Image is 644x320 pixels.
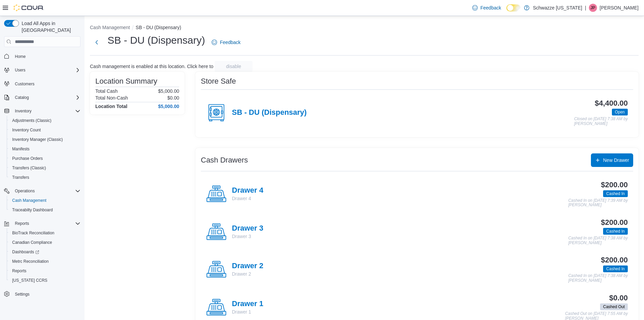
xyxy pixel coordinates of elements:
h1: SB - DU (Dispensary) [108,34,205,47]
button: Reports [1,219,83,228]
a: Purchase Orders [9,154,46,163]
h4: Drawer 4 [232,186,263,195]
span: Dashboards [9,248,80,256]
p: [PERSON_NAME] [600,4,639,12]
p: $0.00 [167,95,179,101]
p: Cashed In on [DATE] 7:38 AM by [PERSON_NAME] [568,236,628,245]
h4: Drawer 1 [232,300,263,308]
p: Cashed In on [DATE] 7:39 AM by [PERSON_NAME] [568,198,628,208]
a: Dashboards [7,247,83,257]
h3: $200.00 [601,218,628,227]
h6: Total Non-Cash [95,95,128,101]
h3: $0.00 [609,294,628,302]
button: Cash Management [7,196,83,205]
span: Cashed In [606,191,625,197]
p: Schwazze [US_STATE] [533,4,582,12]
h4: $5,000.00 [158,104,179,109]
span: Cashed In [603,190,628,197]
span: Traceabilty Dashboard [9,206,80,214]
h4: Location Total [95,104,127,109]
span: Cashed Out [600,303,628,310]
button: Traceabilty Dashboard [7,205,83,215]
button: Purchase Orders [7,154,83,163]
a: Reports [9,267,29,275]
div: Jimmy Peters [589,4,597,12]
p: $5,000.00 [158,88,179,94]
button: Catalog [12,93,31,102]
h6: Total Cash [95,88,118,94]
img: Cova [14,4,44,11]
span: Canadian Compliance [12,240,52,245]
span: Settings [15,292,29,297]
span: Reports [12,219,80,228]
span: [US_STATE] CCRS [12,278,47,283]
a: Home [12,52,28,61]
a: Settings [12,290,32,298]
a: Canadian Compliance [9,238,55,247]
nav: An example of EuiBreadcrumbs [90,24,639,32]
button: Users [1,65,83,75]
span: Inventory Count [12,127,41,133]
button: Transfers (Classic) [7,163,83,173]
button: Operations [1,186,83,196]
button: Inventory Count [7,125,83,135]
button: Home [1,51,83,61]
button: Users [12,66,28,74]
span: Cash Management [12,198,46,203]
span: Transfers [12,175,29,180]
span: Feedback [220,39,240,46]
a: Adjustments (Classic) [9,116,54,125]
span: Metrc Reconciliation [12,259,49,264]
h3: $200.00 [601,181,628,189]
span: Customers [12,80,80,88]
span: Inventory Count [9,126,80,134]
h3: Store Safe [201,77,236,85]
span: Transfers (Classic) [9,164,80,172]
span: Metrc Reconciliation [9,257,80,265]
a: Dashboards [9,248,42,256]
span: disable [226,63,241,70]
button: Reports [12,219,32,228]
p: Drawer 1 [232,308,263,315]
span: Users [12,66,80,74]
a: Transfers [9,173,32,182]
button: [US_STATE] CCRS [7,276,83,285]
span: Customers [15,81,34,87]
button: Inventory [12,107,34,115]
a: Metrc Reconciliation [9,257,51,265]
span: Cash Management [9,196,80,205]
span: Reports [12,268,26,274]
button: Adjustments (Classic) [7,116,83,125]
span: Reports [9,267,80,275]
h4: Drawer 3 [232,224,263,233]
span: JP [591,4,595,12]
p: Drawer 2 [232,271,263,277]
a: Cash Management [9,196,49,205]
span: Feedback [480,4,501,11]
span: Manifests [9,145,80,153]
span: Cashed In [603,228,628,235]
h4: Drawer 2 [232,262,263,271]
h3: $4,400.00 [595,99,628,107]
button: Inventory Manager (Classic) [7,135,83,144]
nav: Complex example [4,48,80,317]
span: Traceabilty Dashboard [12,207,53,213]
p: Drawer 4 [232,195,263,202]
a: Customers [12,80,37,88]
p: | [585,4,586,12]
span: Load All Apps in [GEOGRAPHIC_DATA] [19,20,80,34]
a: Inventory Count [9,126,44,134]
span: Open [615,109,625,115]
span: Purchase Orders [9,154,80,163]
button: Operations [12,187,38,195]
button: BioTrack Reconciliation [7,228,83,238]
span: Cashed In [603,265,628,272]
span: Inventory Manager (Classic) [12,137,63,142]
button: disable [215,61,253,72]
p: Closed on [DATE] 7:38 AM by [PERSON_NAME] [574,117,628,126]
h3: Cash Drawers [201,156,248,164]
span: Washington CCRS [9,276,80,284]
p: Drawer 3 [232,233,263,240]
button: Next [90,36,103,49]
span: Catalog [12,93,80,102]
